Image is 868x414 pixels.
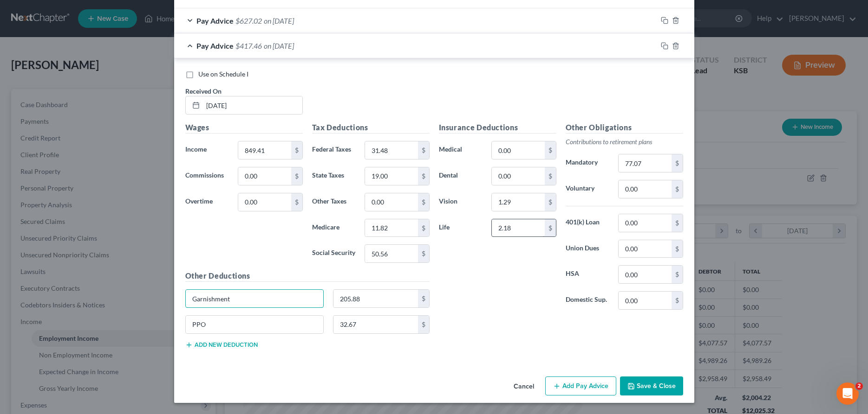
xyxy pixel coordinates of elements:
label: Life [434,219,487,237]
input: 0.00 [365,193,418,211]
input: 0.00 [619,214,671,232]
div: $ [672,240,683,258]
label: 401(k) Loan [561,214,614,232]
input: 0.00 [365,141,418,159]
label: Medical [434,141,487,159]
label: Union Dues [561,240,614,258]
input: 0.00 [238,167,291,185]
span: $627.02 [235,16,262,25]
input: Specify... [186,290,324,307]
input: Specify... [186,316,324,333]
div: $ [672,214,683,232]
div: $ [672,292,683,309]
input: 0.00 [492,167,544,185]
div: $ [545,167,556,185]
span: Income [185,145,207,153]
div: $ [418,245,429,262]
input: 0.00 [238,193,291,211]
div: $ [545,193,556,211]
label: HSA [561,265,614,284]
div: $ [418,290,429,307]
label: Federal Taxes [307,141,360,159]
h5: Insurance Deductions [439,122,556,134]
iframe: Intercom live chat [836,382,859,405]
div: $ [291,167,302,185]
input: 0.00 [619,154,671,172]
label: Domestic Sup. [561,291,614,310]
div: $ [672,154,683,172]
div: $ [418,219,429,237]
label: Vision [434,193,487,211]
div: $ [291,193,302,211]
div: $ [291,141,302,159]
input: 0.00 [333,316,418,333]
input: 0.00 [619,292,671,309]
h5: Other Obligations [566,122,683,134]
h5: Other Deductions [185,270,430,282]
button: Add Pay Advice [545,376,616,396]
label: Social Security [307,244,360,263]
div: $ [418,316,429,333]
input: 0.00 [492,141,544,159]
label: State Taxes [307,167,360,185]
label: Commissions [181,167,234,185]
div: $ [545,219,556,237]
input: 0.00 [365,167,418,185]
input: 0.00 [365,219,418,237]
label: Other Taxes [307,193,360,211]
input: 0.00 [619,240,671,258]
span: Pay Advice [196,16,234,25]
span: on [DATE] [264,16,294,25]
input: 0.00 [365,245,418,262]
span: on [DATE] [264,41,294,50]
div: $ [418,167,429,185]
label: Medicare [307,219,360,237]
span: Received On [185,87,222,95]
input: 0.00 [333,290,418,307]
p: Contributions to retirement plans [566,137,683,146]
label: Voluntary [561,180,614,198]
div: $ [418,141,429,159]
h5: Tax Deductions [312,122,430,134]
span: 2 [855,382,863,390]
label: Mandatory [561,154,614,172]
input: 0.00 [492,219,544,237]
h5: Wages [185,122,303,134]
label: Dental [434,167,487,185]
label: Overtime [181,193,234,211]
button: Save & Close [620,376,683,396]
input: 0.00 [238,141,291,159]
button: Add new deduction [185,341,258,349]
input: 0.00 [619,180,671,198]
input: 0.00 [492,193,544,211]
div: $ [672,266,683,283]
div: $ [418,193,429,211]
span: Use on Schedule I [198,70,248,78]
button: Cancel [506,377,542,396]
div: $ [545,141,556,159]
input: MM/DD/YYYY [203,96,302,114]
input: 0.00 [619,266,671,283]
span: Pay Advice [196,41,234,50]
div: $ [672,180,683,198]
span: $417.46 [235,41,262,50]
